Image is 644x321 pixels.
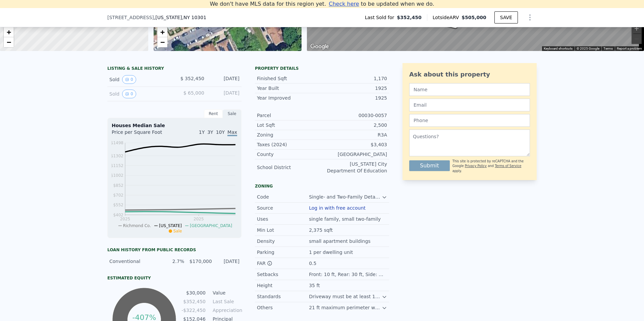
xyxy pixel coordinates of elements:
[111,141,123,145] tspan: $1498
[257,95,322,101] div: Year Improved
[322,75,387,82] div: 1,170
[309,304,382,311] div: 21 ft maximum perimeter wall height, front yard at least as deep as adjacent yard with minimum de...
[322,161,387,174] div: [US_STATE] City Department Of Education
[190,223,232,228] span: [GEOGRAPHIC_DATA]
[122,75,136,84] button: View historical data
[112,129,174,140] div: Price per Square Foot
[257,131,322,138] div: Zoning
[211,307,241,314] td: Appreciation
[181,298,206,305] td: $352,450
[452,159,530,173] div: This site is protected by reCAPTCHA and the Google and apply.
[255,66,389,71] div: Property details
[113,193,123,198] tspan: $702
[257,249,309,256] div: Parking
[409,83,530,96] input: Name
[194,217,204,221] tspan: 2025
[322,95,387,101] div: 1925
[111,173,123,178] tspan: $1002
[255,183,389,189] div: Zoning
[210,75,239,84] div: [DATE]
[322,112,387,119] div: 00030-0057
[227,129,237,136] span: Max
[113,213,123,217] tspan: $402
[409,114,530,127] input: Phone
[309,282,321,289] div: 35 ft
[257,164,322,171] div: School District
[409,99,530,111] input: Email
[397,14,422,21] span: $352,450
[210,90,239,98] div: [DATE]
[309,205,366,211] button: Log in with free account
[365,14,397,21] span: Last Sold for
[462,15,486,20] span: $505,000
[181,289,206,297] td: $30,000
[216,258,239,265] div: [DATE]
[409,70,530,79] div: Ask about this property
[122,90,136,98] button: View historical data
[322,151,387,158] div: [GEOGRAPHIC_DATA]
[109,75,169,84] div: Sold
[329,1,359,7] span: Check here
[7,28,11,36] span: +
[257,216,309,222] div: Uses
[157,27,167,37] a: Zoom in
[111,154,123,158] tspan: $1302
[309,42,331,51] a: Open this area in Google Maps (opens a new window)
[433,14,462,21] span: Lotside ARV
[161,258,184,265] div: 2.7%
[7,38,11,46] span: −
[257,141,322,148] div: Taxes (2024)
[123,223,151,228] span: Richmond Co.
[107,247,241,253] div: Loan history from public records
[207,129,213,135] span: 3Y
[160,38,164,46] span: −
[113,183,123,188] tspan: $852
[309,238,372,245] div: small apartment buildings
[632,23,642,34] button: Zoom in
[309,271,387,278] div: Front: 10 ft, Rear: 30 ft, Side: 8 ft
[603,47,613,50] a: Terms (opens in new tab)
[322,141,387,148] div: $3,403
[181,307,206,314] td: -$322,450
[154,14,206,21] span: , [US_STATE]
[322,131,387,138] div: R3A
[4,37,14,47] a: Zoom out
[577,47,599,50] span: © 2025 Google
[257,75,322,82] div: Finished Sqft
[216,129,225,135] span: 10Y
[309,42,331,51] img: Google
[111,163,123,168] tspan: $1152
[257,85,322,92] div: Year Built
[257,151,322,158] div: County
[257,122,322,128] div: Lot Sqft
[257,227,309,233] div: Min Lot
[112,122,237,129] div: Houses Median Sale
[257,112,322,119] div: Parcel
[109,90,169,98] div: Sold
[257,304,309,311] div: Others
[211,289,241,297] td: Value
[309,227,334,233] div: 2,375 sqft
[183,90,204,96] span: $ 65,000
[322,122,387,128] div: 2,500
[188,258,212,265] div: $170,000
[494,11,518,23] button: SAVE
[465,164,487,168] a: Privacy Policy
[180,76,204,81] span: $ 352,450
[257,205,309,211] div: Source
[157,37,167,47] a: Zoom out
[107,14,154,21] span: [STREET_ADDRESS]
[107,66,241,72] div: LISTING & SALE HISTORY
[204,109,223,118] div: Rent
[257,282,309,289] div: Height
[4,27,14,37] a: Zoom in
[257,194,309,200] div: Code
[257,260,309,267] div: FAR
[322,85,387,92] div: 1925
[309,293,382,300] div: Driveway must be at least 18 ft deep in front of garage, zero lot line building abuts side lot li...
[109,258,157,265] div: Conventional
[409,160,450,171] button: Submit
[182,15,206,20] span: , NY 10301
[257,238,309,245] div: Density
[107,275,241,281] div: Estimated Equity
